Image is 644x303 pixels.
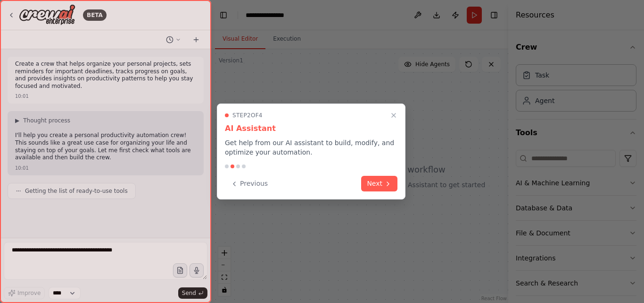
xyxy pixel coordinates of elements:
h3: AI Assistant [225,123,397,134]
button: Previous [225,176,273,191]
p: Get help from our AI assistant to build, modify, and optimize your automation. [225,138,397,157]
span: Step 2 of 4 [232,112,263,119]
button: Next [361,176,397,191]
button: Hide left sidebar [217,9,230,22]
button: Close walkthrough [388,110,399,121]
